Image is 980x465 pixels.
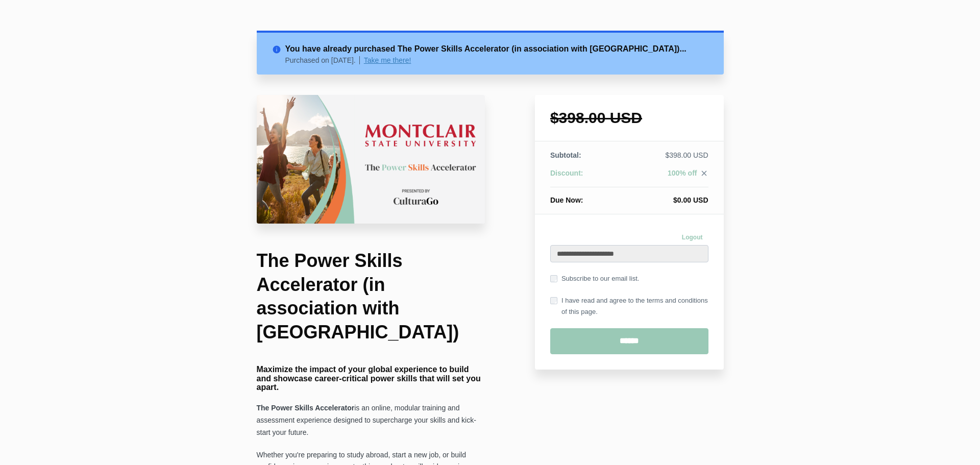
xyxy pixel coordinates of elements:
[285,56,360,64] p: Purchased on [DATE].
[668,169,697,177] span: 100% off
[257,249,485,345] h1: The Power Skills Accelerator (in association with [GEOGRAPHIC_DATA])
[550,273,639,284] label: Subscribe to our email list.
[697,169,708,180] a: close
[676,230,708,245] a: Logout
[550,187,619,206] th: Due Now:
[673,196,708,204] span: $0.00 USD
[272,43,285,52] i: info
[364,56,411,64] a: Take me there!
[257,402,485,439] p: is an online, modular training and assessment experience designed to supercharge your skills and ...
[285,43,708,55] h2: You have already purchased The Power Skills Accelerator (in association with [GEOGRAPHIC_DATA])...
[550,295,708,317] label: I have read and agree to the terms and conditions of this page.
[550,275,557,282] input: Subscribe to our email list.
[257,95,485,224] img: 22c75da-26a4-67b4-fa6d-d7146dedb322_Montclair.png
[700,169,708,178] i: close
[619,150,708,168] td: $398.00 USD
[257,404,355,412] strong: The Power Skills Accelerator
[550,168,619,187] th: Discount:
[550,151,581,159] span: Subtotal:
[550,297,557,304] input: I have read and agree to the terms and conditions of this page.
[550,110,708,126] h1: $398.00 USD
[257,365,485,392] h4: Maximize the impact of your global experience to build and showcase career-critical power skills ...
